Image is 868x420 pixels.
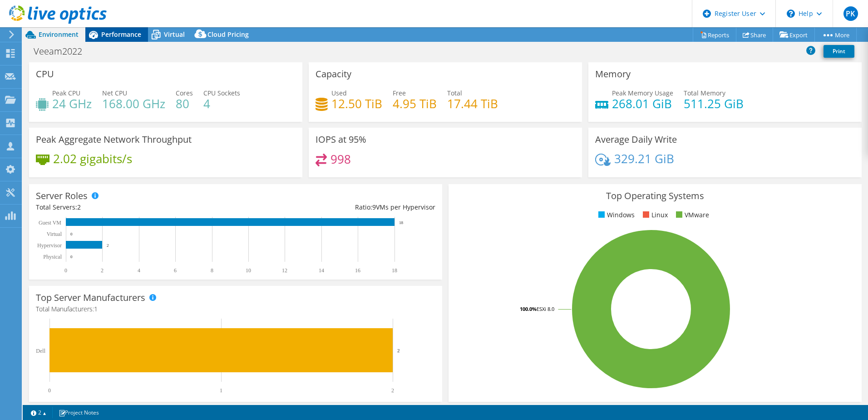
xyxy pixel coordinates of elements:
[537,305,554,312] tspan: ESXi 8.0
[736,28,773,42] a: Share
[372,203,376,211] span: 9
[393,89,406,97] span: Free
[36,348,45,354] text: Dell
[37,242,62,249] text: Hypervisor
[399,220,404,225] text: 18
[684,99,744,109] h4: 511.25 GiB
[52,407,105,418] a: Project Notes
[176,99,193,109] h4: 80
[107,243,109,248] text: 2
[447,89,462,97] span: Total
[94,305,98,313] span: 1
[138,267,140,274] text: 4
[39,220,61,226] text: Guest VM
[393,99,437,109] h4: 4.95 TiB
[843,6,858,21] span: PK
[316,135,366,145] h3: IOPS at 95%
[236,202,435,212] div: Ratio: VMs per Hypervisor
[392,267,397,274] text: 18
[203,99,240,109] h4: 4
[43,254,62,260] text: Physical
[36,304,435,314] h4: Total Manufacturers:
[102,99,165,109] h4: 168.00 GHz
[48,387,51,394] text: 0
[773,28,815,42] a: Export
[52,89,80,97] span: Peak CPU
[330,154,351,164] h4: 998
[595,69,631,79] h3: Memory
[101,30,141,39] span: Performance
[70,232,73,236] text: 0
[25,407,53,418] a: 2
[331,99,382,109] h4: 12.50 TiB
[176,89,193,97] span: Cores
[674,210,709,220] li: VMware
[596,210,635,220] li: Windows
[684,89,725,97] span: Total Memory
[331,89,347,97] span: Used
[174,267,177,274] text: 6
[824,45,854,58] a: Print
[39,30,79,39] span: Environment
[30,46,96,56] h1: Veeam2022
[203,89,240,97] span: CPU Sockets
[211,267,213,274] text: 8
[787,10,795,18] svg: \n
[355,267,360,274] text: 16
[397,348,400,353] text: 2
[391,387,394,394] text: 2
[52,99,92,109] h4: 24 GHz
[316,69,351,79] h3: Capacity
[207,30,249,39] span: Cloud Pricing
[36,191,88,201] h3: Server Roles
[641,210,668,220] li: Linux
[77,203,81,211] span: 2
[693,28,736,42] a: Reports
[53,154,132,164] h4: 2.02 gigabits/s
[36,69,54,79] h3: CPU
[36,202,236,212] div: Total Servers:
[319,267,324,274] text: 14
[164,30,185,39] span: Virtual
[64,267,67,274] text: 0
[447,99,498,109] h4: 17.44 TiB
[612,99,673,109] h4: 268.01 GiB
[102,89,127,97] span: Net CPU
[455,191,855,201] h3: Top Operating Systems
[282,267,287,274] text: 12
[70,255,73,259] text: 0
[246,267,251,274] text: 10
[612,89,673,97] span: Peak Memory Usage
[47,231,62,237] text: Virtual
[101,267,104,274] text: 2
[220,387,222,394] text: 1
[520,305,537,312] tspan: 100.0%
[614,154,674,164] h4: 329.21 GiB
[36,293,145,303] h3: Top Server Manufacturers
[814,28,857,42] a: More
[36,135,192,145] h3: Peak Aggregate Network Throughput
[595,135,677,145] h3: Average Daily Write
